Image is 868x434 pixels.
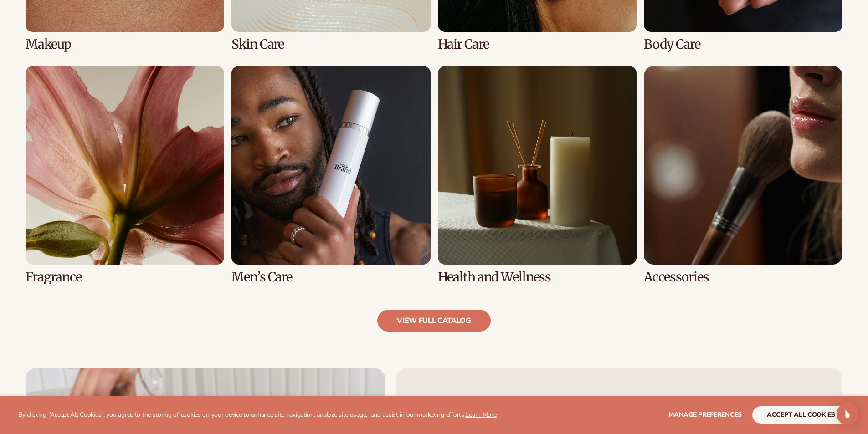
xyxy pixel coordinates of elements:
[752,406,850,424] button: accept all cookies
[668,410,742,419] span: Manage preferences
[26,37,224,51] h3: Makeup
[26,66,224,284] div: 5 / 8
[438,66,637,284] div: 7 / 8
[644,37,842,51] h3: Body Care
[438,37,637,51] h3: Hair Care
[231,66,430,284] div: 6 / 8
[837,403,858,425] div: Open Intercom Messenger
[668,406,742,424] button: Manage preferences
[18,411,497,419] p: By clicking "Accept All Cookies", you agree to the storing of cookies on your device to enhance s...
[231,37,430,51] h3: Skin Care
[644,66,842,284] div: 8 / 8
[377,310,491,332] a: view full catalog
[465,410,496,419] a: Learn More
